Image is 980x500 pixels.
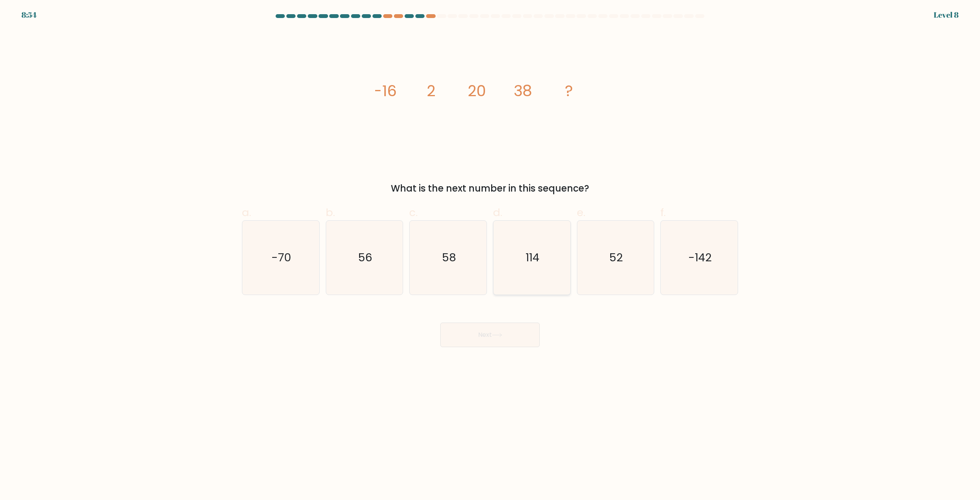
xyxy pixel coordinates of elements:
span: d. [493,205,502,220]
span: b. [326,205,335,220]
div: 8:54 [21,9,37,21]
tspan: 38 [514,80,532,102]
span: a. [242,205,251,220]
tspan: -16 [374,80,397,102]
span: c. [409,205,418,220]
text: 114 [526,250,539,266]
tspan: 20 [468,80,486,102]
div: What is the next number in this sequence? [247,182,733,195]
tspan: ? [565,80,573,102]
span: e. [577,205,585,220]
tspan: 2 [427,80,436,102]
text: 58 [442,250,456,266]
button: Next [440,323,540,347]
span: f. [660,205,666,220]
text: -70 [271,250,291,266]
text: 52 [609,250,623,266]
text: 56 [358,250,372,266]
div: Level 8 [934,9,959,21]
text: -142 [688,250,712,266]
